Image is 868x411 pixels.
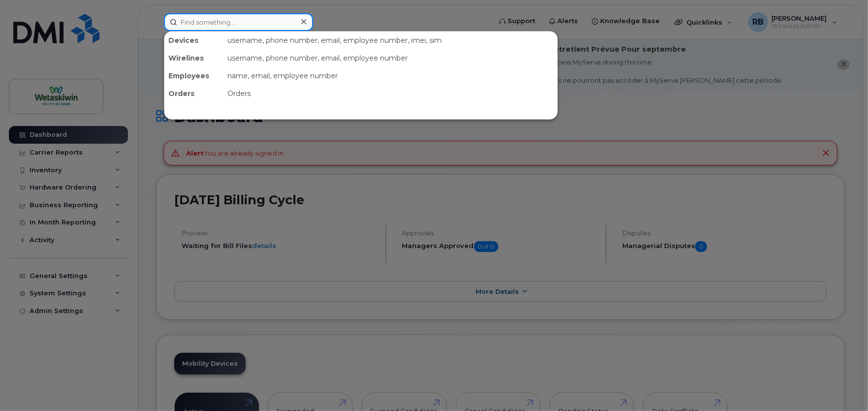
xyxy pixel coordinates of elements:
div: Employees [164,67,224,85]
div: Wirelines [164,49,224,67]
div: username, phone number, email, employee number, imei, sim [224,32,557,49]
div: Orders [224,85,557,102]
div: Orders [164,85,224,102]
div: name, email, employee number [224,67,557,85]
div: username, phone number, email, employee number [224,49,557,67]
div: Devices [164,32,224,49]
